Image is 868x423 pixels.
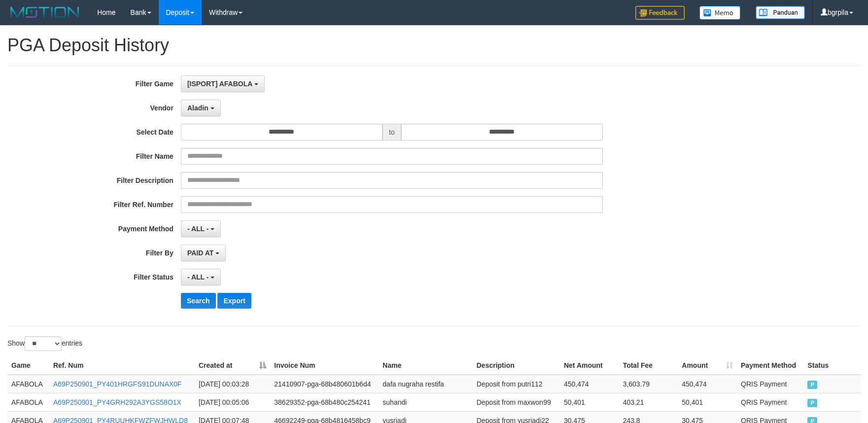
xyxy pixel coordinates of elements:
span: Aladin [187,104,208,112]
button: [ISPORT] AFABOLA [181,75,265,92]
th: Ref. Num [49,356,195,375]
td: 38629352-pga-68b480c254241 [270,393,379,411]
img: Feedback.jpg [635,6,685,20]
img: Button%20Memo.svg [699,6,741,20]
span: - ALL - [187,273,209,281]
td: 21410907-pga-68b480601b6d4 [270,375,379,393]
td: 50,401 [560,393,619,411]
button: Search [181,293,216,309]
th: Payment Method [737,356,803,375]
th: Description [473,356,560,375]
th: Created at: activate to sort column descending [195,356,270,375]
th: Game [7,356,49,375]
td: dafa nugraha restifa [379,375,472,393]
th: Name [379,356,472,375]
button: - ALL - [181,220,221,237]
td: Deposit from maxwon99 [473,393,560,411]
span: PAID [807,381,817,389]
td: QRIS Payment [737,375,803,393]
td: Deposit from putri112 [473,375,560,393]
td: [DATE] 00:05:06 [195,393,270,411]
span: PAID AT [187,249,213,257]
span: to [382,124,401,141]
a: A69P250901_PY4GRH292A3YGS58O1X [53,398,181,406]
button: PAID AT [181,245,226,261]
td: 450,474 [678,375,737,393]
th: Status [803,356,861,375]
th: Total Fee [619,356,678,375]
td: 3,603.79 [619,375,678,393]
td: 403.21 [619,393,678,411]
span: [ISPORT] AFABOLA [187,80,252,88]
span: - ALL - [187,225,209,233]
button: Export [217,293,251,309]
button: Aladin [181,100,221,116]
td: 50,401 [678,393,737,411]
td: AFABOLA [7,375,49,393]
h1: PGA Deposit History [7,35,861,55]
button: - ALL - [181,269,221,285]
img: MOTION_logo.png [7,5,82,20]
span: PAID [807,399,817,407]
td: suhandi [379,393,472,411]
td: QRIS Payment [737,393,803,411]
img: panduan.png [756,6,805,19]
select: Showentries [25,336,62,351]
th: Invoice Num [270,356,379,375]
a: A69P250901_PY401HRGFS91DUNAX0F [53,380,182,388]
th: Amount: activate to sort column ascending [678,356,737,375]
td: 450,474 [560,375,619,393]
td: [DATE] 00:03:28 [195,375,270,393]
th: Net Amount [560,356,619,375]
label: Show entries [7,336,82,351]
